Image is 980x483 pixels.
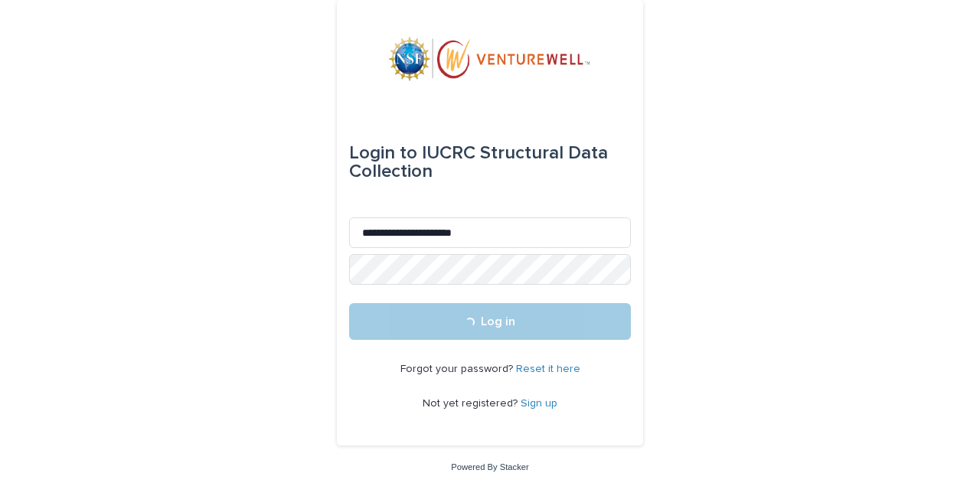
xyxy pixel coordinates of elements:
span: Not yet registered? [423,398,521,409]
span: Forgot your password? [400,364,516,374]
span: Log in [481,315,515,328]
div: IUCRC Structural Data Collection [349,132,631,193]
img: mWhVGmOKROS2pZaMU8FQ [389,37,591,83]
button: Log in [349,303,631,340]
a: Reset it here [516,364,580,374]
span: Login to [349,144,417,162]
a: Sign up [521,398,557,409]
a: Powered By Stacker [451,462,528,472]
